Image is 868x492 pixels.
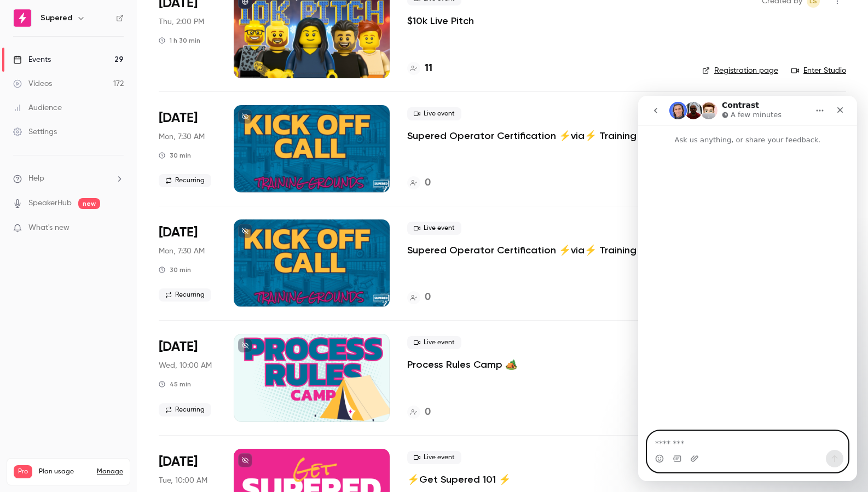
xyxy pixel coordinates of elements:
span: [DATE] [159,109,198,127]
span: Mon, 7:30 AM [159,131,205,142]
a: ⚡️Get Supered 101 ⚡️ [407,473,511,486]
h6: Supered [40,13,72,24]
iframe: Noticeable Trigger [111,223,124,233]
a: Manage [97,467,123,476]
a: 0 [407,176,431,190]
a: $10k Live Pitch [407,14,474,27]
div: 30 min [159,265,191,274]
div: 1 h 30 min [159,36,200,45]
span: [DATE] [159,338,198,356]
div: Audience [13,102,62,113]
div: Sep 10 Wed, 12:00 PM (America/New York) [159,334,216,421]
iframe: Intercom live chat [638,96,857,481]
span: Thu, 2:00 PM [159,16,204,27]
div: 45 min [159,380,191,389]
span: Help [28,173,44,184]
div: Settings [13,126,57,137]
span: [DATE] [159,224,198,241]
a: 11 [407,61,432,76]
span: [DATE] [159,453,198,471]
div: 30 min [159,151,191,160]
span: Tue, 10:00 AM [159,475,207,486]
h4: 0 [425,405,431,420]
div: Events [13,54,51,65]
li: help-dropdown-opener [13,173,124,184]
h4: 11 [425,61,432,76]
a: 0 [407,290,431,305]
a: Supered Operator Certification ⚡️via⚡️ Training Grounds: Kickoff Call [407,244,685,257]
span: new [78,198,100,209]
span: Pro [14,465,32,478]
span: Wed, 10:00 AM [159,360,212,371]
span: Recurring [159,403,211,416]
span: Recurring [159,174,211,187]
span: Plan usage [39,467,90,476]
a: Process Rules Camp 🏕️ [407,358,517,371]
span: Live event [407,336,461,349]
a: Registration page [702,65,778,76]
img: Supered [14,9,31,27]
div: Sep 8 Mon, 9:30 AM (America/New York) [159,219,216,307]
a: Supered Operator Certification ⚡️via⚡️ Training Grounds: Kickoff Call [407,129,685,142]
a: SpeakerHub [28,198,72,209]
span: Mon, 7:30 AM [159,246,205,257]
span: What's new [28,222,70,234]
span: Live event [407,451,461,464]
div: Videos [13,78,52,89]
h4: 0 [425,290,431,305]
span: Recurring [159,288,211,302]
div: Sep 1 Mon, 9:30 AM (America/New York) [159,105,216,193]
span: Live event [407,107,461,120]
a: 0 [407,405,431,420]
h4: 0 [425,176,431,190]
span: Live event [407,222,461,235]
a: Enter Studio [791,65,846,76]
